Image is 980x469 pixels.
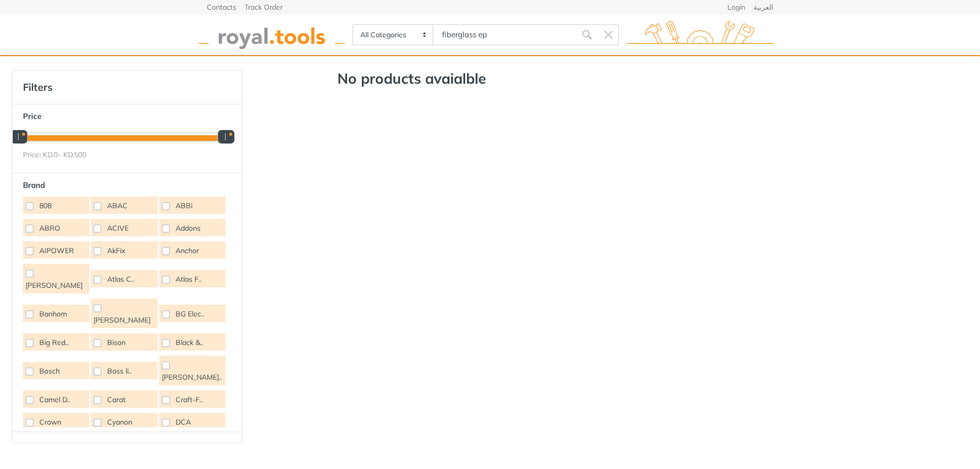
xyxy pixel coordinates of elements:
span: Banhom [39,309,67,319]
span: AIPOWER [39,245,74,256]
span: Bison [107,337,126,348]
span: Big Red.. [39,337,68,348]
a: Our Specialize [499,55,574,83]
span: 500 [74,150,86,159]
a: Home [346,55,389,83]
span: AkFix [107,245,125,256]
span: Atlas C.. [107,274,134,284]
img: royal.tools Logo [199,21,345,49]
a: Categories [389,55,451,83]
a: Contact Us [620,55,682,83]
span: [PERSON_NAME] [93,315,151,325]
a: Track Order [244,4,283,11]
span: BG Elec.. [176,309,204,319]
span: ABAC [107,201,128,211]
span: Camel D.. [39,394,70,405]
span: Craft-F.. [176,394,203,405]
input: Site search [433,24,576,45]
div: Price: KD. – KD. [23,150,231,160]
span: ABBi [176,201,192,211]
a: العربية [753,4,773,11]
a: Login [727,4,745,11]
span: Black &.. [176,337,203,348]
span: Carat [107,394,126,405]
a: Contacts [207,4,236,11]
span: Anchor [176,245,199,256]
button: Brand [18,178,236,193]
span: Cyanon [107,417,132,427]
span: Boss li.. [107,366,132,376]
a: 0 [723,55,749,83]
button: Price [18,109,236,124]
span: [PERSON_NAME].. [162,372,222,382]
span: Crown [39,417,61,427]
select: Category [353,25,433,44]
h3: No products avaialble [337,70,486,87]
span: Atlas F.. [176,274,202,284]
span: [PERSON_NAME] [26,280,83,290]
span: Bosch [39,366,60,376]
a: Offers [574,55,620,83]
span: Addons [176,223,201,233]
span: DCA [176,417,191,427]
span: ACIVE [107,223,129,233]
span: ABRO [39,223,60,233]
img: royal.tools Logo [627,21,773,49]
span: 808 [39,201,52,211]
h4: Filters [23,81,231,93]
span: 0 [54,150,58,159]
